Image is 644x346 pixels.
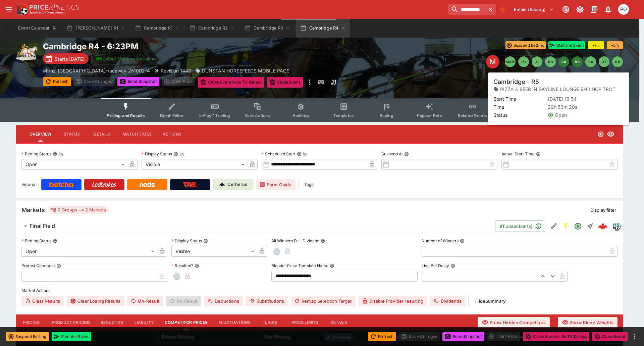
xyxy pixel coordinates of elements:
div: split button [487,332,520,341]
img: TabNZ [183,182,197,187]
button: Send Snapshot [442,332,484,341]
p: Resulted? [171,263,193,268]
button: Product Pricing [46,314,95,331]
p: Override [568,79,585,86]
button: Pricing [16,314,46,331]
button: +1m [588,41,604,49]
button: Event Calendar [14,19,61,38]
button: SMM [505,56,516,67]
button: Suspend Betting [6,332,49,341]
span: Bulk Actions [245,113,270,118]
p: Betting Status [21,238,51,244]
button: Documentation [588,3,600,15]
p: Overtype [536,79,554,86]
button: R2 [532,56,542,67]
button: Overview [24,126,57,142]
button: Jetbet Meeting Available [91,53,159,64]
button: R6 [585,56,596,67]
p: Starts [DATE] [55,55,85,62]
button: +5m [607,41,623,49]
label: Tags: [304,179,314,190]
button: Notifications [602,3,614,15]
button: Cambridge R2 [185,19,239,38]
button: Suspend Betting [505,41,546,49]
button: Match Times [117,126,157,142]
p: Display Status [142,151,172,157]
img: PriceKinetics Logo [15,3,28,16]
button: Dividends [430,296,466,306]
button: Details [87,126,117,142]
div: DUNSTAN HORSEFEEDS MOBILE PACE [195,67,289,74]
p: DUNSTAN HORSEFEEDS MOBILE PACE [202,67,289,74]
button: Straight [584,220,596,232]
button: Open [572,220,584,232]
button: Connected to PK [560,3,572,15]
button: Send Snapshot [117,77,159,86]
button: open drawer [3,3,15,15]
button: Refresh [43,77,71,86]
button: Philip OConnor [616,2,631,17]
p: Display Status [171,238,202,244]
button: Toggle light/dark mode [574,3,586,15]
button: more [631,333,639,341]
div: Event type filters [101,98,537,122]
span: System Controls [499,113,532,118]
button: Copy To Clipboard [179,152,184,156]
button: Show Hidden Competitors [478,317,550,328]
p: Suspend At [381,151,403,157]
p: Cerberus [227,181,247,188]
img: Sportsbook Management [30,11,66,14]
button: Cambridge R3 [240,19,294,38]
p: Scheduled Start [262,151,296,157]
h5: Markets [21,206,45,214]
svg: Open [574,222,582,230]
button: HideSummary [471,296,509,306]
div: Philip OConnor [618,4,629,15]
p: All Winners Full-Dividend [271,238,319,244]
button: Competitor Prices [159,314,213,331]
p: Live Bet Delay [422,263,449,268]
h2: Copy To Clipboard [43,41,333,52]
button: Resulting [95,314,129,331]
p: Betting Status [21,151,51,157]
nav: pagination navigation [505,56,623,67]
div: 2 Groups 2 Markets [50,206,106,214]
p: Revision 1448 [161,67,191,74]
span: Templates [333,113,354,118]
button: Clear Results [21,296,64,306]
div: split button [162,77,195,86]
button: Actions [157,126,187,142]
button: R3 [545,56,556,67]
p: Auto-Save [599,79,620,86]
button: Select Tenant [510,4,558,15]
p: Blender Price Template Name [271,263,328,268]
button: R4 [558,56,569,67]
button: Start the Event [52,332,91,341]
span: Pricing and Results [107,113,145,118]
a: e682d1f0-8e7e-44d9-a386-5191dd140e5b [596,219,609,233]
button: Details [324,314,354,331]
button: Close Event (+3s TV Delay) [198,77,264,88]
span: InPlay™ Trading [199,113,230,118]
label: View on : [21,179,39,190]
svg: Visible [607,130,615,138]
img: logo-cerberus--red.svg [598,221,607,231]
img: Neds [140,182,155,187]
button: Copy To Clipboard [59,152,63,156]
img: jetbet-logo.svg [95,55,102,62]
button: Remap Selection Target [291,296,356,306]
div: Visible [171,246,257,257]
button: SGM Enabled [560,220,572,232]
button: No Bookmarks [497,4,508,15]
button: Edit Detail [548,220,560,232]
button: Disable Provider resulting [359,296,427,306]
div: Edit Meeting [486,55,499,68]
img: Betcha [49,182,73,187]
button: Cambridge R1 [131,19,184,38]
button: R5 [572,56,583,67]
button: Un-Result [127,296,163,306]
p: Number of Winners [422,238,459,244]
span: Detail Editor [160,113,184,118]
button: Status [57,126,87,142]
button: Cambridge R4 [296,19,350,38]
